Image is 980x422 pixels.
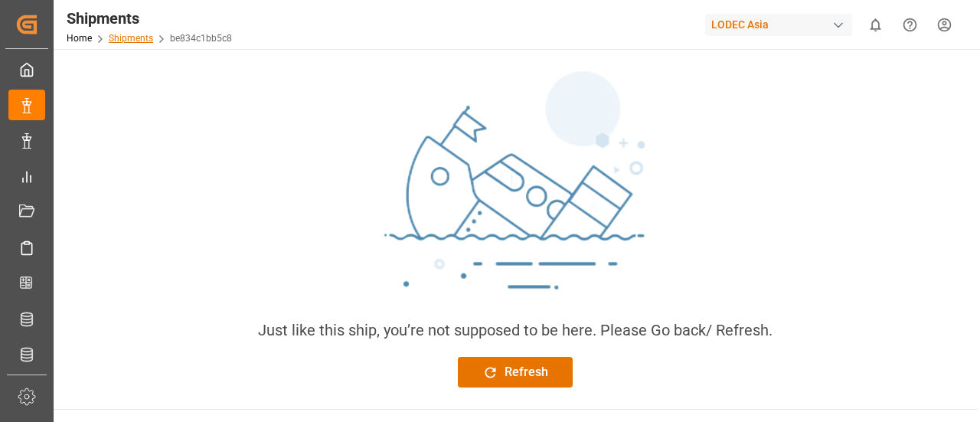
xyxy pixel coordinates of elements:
button: Refresh [458,357,573,388]
a: Home [67,33,92,44]
div: Shipments [67,7,232,30]
button: show 0 new notifications [858,8,893,42]
button: LODEC Asia [705,10,858,39]
img: sinking_ship.png [286,64,745,319]
button: Help Center [893,8,927,42]
div: LODEC Asia [705,14,852,36]
div: Refresh [482,363,548,381]
a: Shipments [109,33,153,44]
div: Just like this ship, you’re not supposed to be here. Please Go back/ Refresh. [258,319,773,342]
